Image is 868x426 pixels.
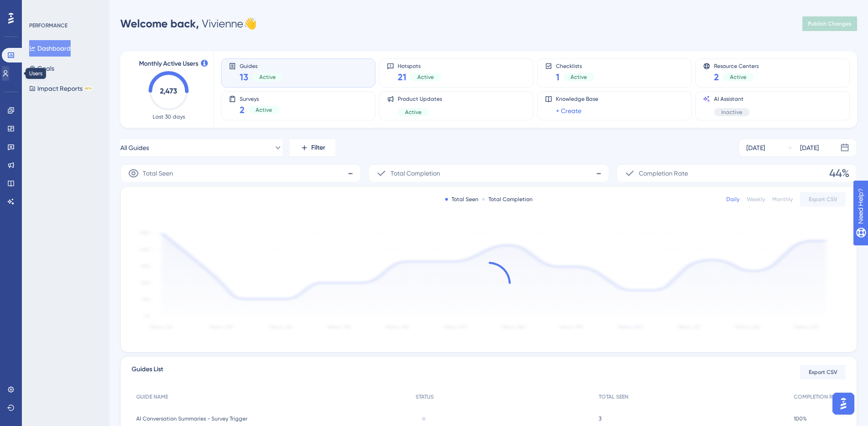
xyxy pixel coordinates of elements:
span: Need Help? [21,2,57,13]
iframe: UserGuiding AI Assistant Launcher [830,390,857,417]
button: Dashboard [29,40,71,57]
button: Impact ReportsBETA [29,80,92,97]
div: PERFORMANCE [29,22,67,29]
button: Goals [29,60,54,77]
div: BETA [84,86,92,91]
